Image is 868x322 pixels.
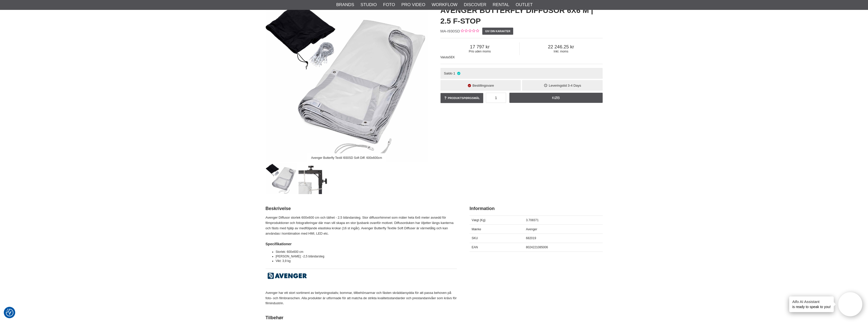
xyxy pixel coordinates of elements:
[568,84,581,87] span: 3-4 Days
[526,228,537,231] span: Avenger
[526,218,539,222] span: 3.708371
[789,296,834,312] div: is ready to speak to you!
[526,236,536,240] span: 682019
[361,2,377,8] a: Studio
[549,84,567,87] span: Leveringstid
[440,50,519,53] span: Pris uden moms
[266,267,457,285] img: Avenger - About
[440,5,603,26] h1: Avenger Butterfly Diffusor 6x6 m | 2.5 f-stop
[440,44,519,50] span: 17 797
[493,2,509,8] a: Rental
[516,2,533,8] a: Outlet
[526,245,548,249] span: 8024221085006
[472,236,478,240] span: SKU
[266,163,297,194] img: Avenger Butterfly Textil I930SD Soft Diff. 600x600cm
[449,55,455,59] span: SEK
[266,290,457,306] p: Avenger har ett stort sortiment av belysningsstativ, bommar, tillbehörsarmar och fästen skräddars...
[520,44,603,50] span: 22 246.25
[266,241,457,247] h4: Specifikationer
[432,2,457,8] a: Workflow
[276,254,457,259] li: [PERSON_NAME]: -2,5 bländarsteg
[792,299,831,304] h4: Aifo AI Assistant
[440,55,449,59] span: Valuta
[276,250,457,254] li: Storlek: 600x600 cm
[509,93,603,103] a: Køb
[482,28,513,35] a: Giv din karakter
[464,2,486,8] a: Discover
[336,2,354,8] a: Brands
[470,205,603,212] h2: Information
[472,84,494,87] span: Bestillingsvare
[444,71,452,75] span: Saldo
[299,163,329,194] img: Montering mot ram (ram ingår ej)
[440,93,484,103] a: Produktspørgsmål
[307,153,386,162] div: Avenger Butterfly Textil I930SD Soft Diff. 600x600cm
[266,215,457,236] p: Avenger Diffusor storlek 600x600 cm och täthet - 2,5 bländarsteg. Stor diffusorhimmel som mäter h...
[460,29,479,34] div: Kundebed&#248;mmelse: 0
[453,71,455,75] span: 1
[383,2,395,8] a: Foto
[276,259,457,263] li: Vikt: 3,9 kg
[472,245,478,249] span: EAN
[6,309,13,316] img: Revisit consent button
[6,308,13,317] button: Samtykkepræferencer
[266,205,457,212] h2: Beskrivelse
[472,218,486,222] span: Vægt (Kg)
[401,2,425,8] a: Pro Video
[520,50,603,53] span: Inkl. moms
[456,71,461,75] i: På lager
[472,228,481,231] span: Mærke
[266,315,603,321] h2: Tilbehør
[440,29,460,33] span: MA-I930SD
